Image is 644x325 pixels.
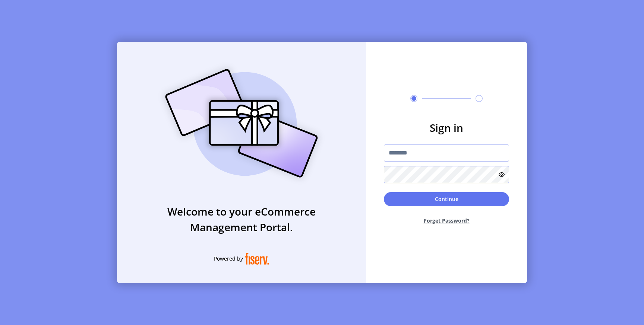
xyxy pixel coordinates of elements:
[384,211,509,230] button: Forget Password?
[384,120,509,136] h3: Sign in
[117,204,366,235] h3: Welcome to your eCommerce Management Portal.
[384,192,509,206] button: Continue
[214,255,243,262] span: Powered by
[154,61,329,186] img: card_Illustration.svg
